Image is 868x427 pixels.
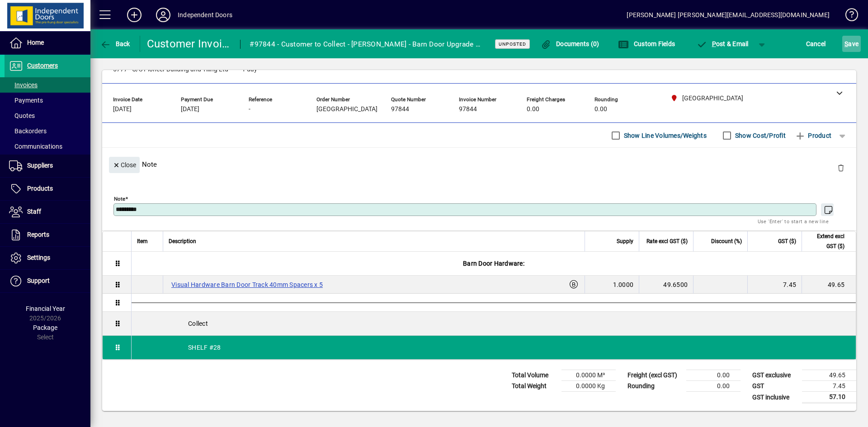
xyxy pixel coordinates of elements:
span: Settings [27,254,50,261]
td: Freight (excl GST) [623,370,686,381]
app-page-header-button: Back [90,36,140,52]
div: SHELF #28 [132,336,856,359]
span: Back [100,40,130,47]
td: 7.45 [747,276,802,294]
span: Financial Year [26,305,65,312]
span: 5777 - C/S Pioneer Building and Tiling Ltd [113,66,228,73]
span: Home [27,39,44,46]
td: 49.65 [802,370,856,381]
span: Documents (0) [541,40,599,47]
td: GST exclusive [748,370,802,381]
span: Customers [27,62,58,69]
div: 49.6500 [645,280,688,289]
a: Reports [5,224,90,246]
span: Custom Fields [618,40,675,47]
span: - [310,66,311,73]
span: 97844 [459,106,477,113]
td: 57.10 [802,392,856,403]
span: Backorders [9,127,47,135]
a: Support [5,270,90,292]
td: 0.0000 M³ [561,370,616,381]
span: 97844 [391,106,409,113]
td: 49.65 [802,276,856,294]
span: Reports [27,231,49,238]
span: [DATE] [181,106,199,113]
span: [GEOGRAPHIC_DATA] [316,106,377,113]
a: Invoices [5,77,90,93]
td: Total Volume [507,370,561,381]
button: Add [120,7,149,23]
a: Communications [5,139,90,154]
button: Close [109,157,140,173]
button: Back [98,36,132,52]
span: [DATE] [113,106,132,113]
div: Customer Invoice [147,37,231,51]
span: ost & Email [696,40,749,47]
span: Cancel [806,37,826,51]
td: 0.00 [686,370,741,381]
span: ave [844,37,859,51]
button: Profile [149,7,178,23]
button: Custom Fields [616,36,677,52]
span: Payments [9,97,43,104]
div: [PERSON_NAME] [PERSON_NAME][EMAIL_ADDRESS][DOMAIN_NAME] [627,8,830,22]
div: Independent Doors [178,8,232,22]
button: Save [842,36,861,52]
span: Support [27,277,50,284]
span: 1.0000 [613,280,634,289]
span: Description [169,236,196,246]
a: Quotes [5,108,90,123]
div: Barn Door Hardware: [132,252,856,275]
span: Rate excl GST ($) [646,236,688,246]
td: Rounding [623,381,686,392]
a: Knowledge Base [839,2,857,31]
td: 7.45 [802,381,856,392]
span: P [712,40,716,47]
a: Products [5,178,90,200]
span: Item [137,236,148,246]
a: Suppliers [5,155,90,177]
span: - [249,106,250,113]
div: Note [102,148,856,181]
span: S [844,40,848,47]
span: Staff [27,208,41,215]
button: Product [790,127,836,144]
td: Total Weight [507,381,561,392]
span: 1 day [242,66,257,73]
span: Invoices [9,81,38,89]
div: #97844 - Customer to Collect - [PERSON_NAME] - Barn Door Upgrade Parts [250,37,484,52]
span: Unposted [499,41,526,47]
span: Quotes [9,112,35,119]
label: Show Cost/Profit [733,131,786,140]
td: GST [748,381,802,392]
td: GST inclusive [748,392,802,403]
span: Close [113,158,136,173]
span: Supply [617,236,633,246]
a: Settings [5,247,90,269]
a: Home [5,32,90,54]
span: Product [795,128,831,143]
span: GST ($) [778,236,796,246]
span: 0.00 [594,106,607,113]
span: Extend excl GST ($) [807,231,844,251]
button: Cancel [804,36,828,52]
div: Collect [132,312,856,335]
label: Visual Hardware Barn Door Track 40mm Spacers x 5 [169,279,325,290]
button: Delete [830,157,852,178]
td: 0.0000 Kg [561,381,616,392]
button: Post & Email [692,36,753,52]
a: Payments [5,93,90,108]
span: Products [27,185,53,192]
a: Backorders [5,123,90,139]
span: Communications [9,143,62,150]
app-page-header-button: Close [107,160,142,169]
span: 0.00 [527,106,539,113]
span: Discount (%) [711,236,742,246]
td: 0.00 [686,381,741,392]
app-page-header-button: Delete [830,164,852,172]
button: Documents (0) [538,36,602,52]
mat-label: Note [114,196,125,202]
span: Suppliers [27,162,53,169]
span: Package [33,324,57,331]
a: Staff [5,201,90,223]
